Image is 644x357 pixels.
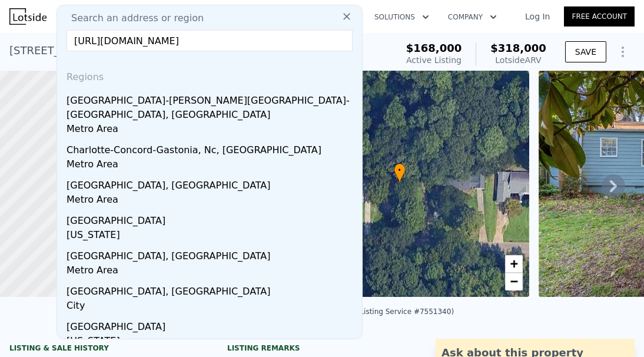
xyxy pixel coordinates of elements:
a: Zoom out [505,273,523,290]
div: [GEOGRAPHIC_DATA]-[PERSON_NAME][GEOGRAPHIC_DATA]-[GEOGRAPHIC_DATA], [GEOGRAPHIC_DATA] [67,89,357,122]
div: Regions [62,61,357,89]
div: Metro Area [67,122,357,138]
a: Log In [511,11,564,22]
a: Zoom in [505,255,523,273]
img: Lotside [9,8,47,25]
span: + [510,256,518,271]
div: [GEOGRAPHIC_DATA] [67,209,357,228]
div: [GEOGRAPHIC_DATA] [67,315,357,334]
span: Active Listing [406,55,462,65]
div: • [394,163,406,184]
div: Metro Area [67,263,357,280]
div: Lotside ARV [490,54,546,66]
div: Charlotte-Concord-Gastonia, Nc, [GEOGRAPHIC_DATA] [67,138,357,157]
div: [GEOGRAPHIC_DATA], [GEOGRAPHIC_DATA] [67,280,357,299]
div: Listing remarks [227,343,417,353]
div: Metro Area [67,157,357,174]
span: $318,000 [490,42,546,54]
span: − [510,274,518,289]
div: Metro Area [67,193,357,209]
a: Free Account [564,6,635,27]
input: Enter an address, city, region, neighborhood or zip code [67,30,353,51]
div: City [67,299,357,315]
button: Solutions [365,6,439,28]
button: Show Options [611,40,635,64]
div: [GEOGRAPHIC_DATA], [GEOGRAPHIC_DATA] [67,174,357,193]
span: Search an address or region [62,11,204,25]
div: LISTING & SALE HISTORY [9,343,199,355]
button: Company [439,6,506,28]
div: [GEOGRAPHIC_DATA], [GEOGRAPHIC_DATA] [67,244,357,263]
button: SAVE [565,41,606,62]
span: $168,000 [406,42,462,54]
div: [STREET_ADDRESS] , [GEOGRAPHIC_DATA] , GA 30311 [9,42,292,59]
div: [US_STATE] [67,334,357,351]
span: • [394,165,406,176]
div: [US_STATE] [67,228,357,244]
